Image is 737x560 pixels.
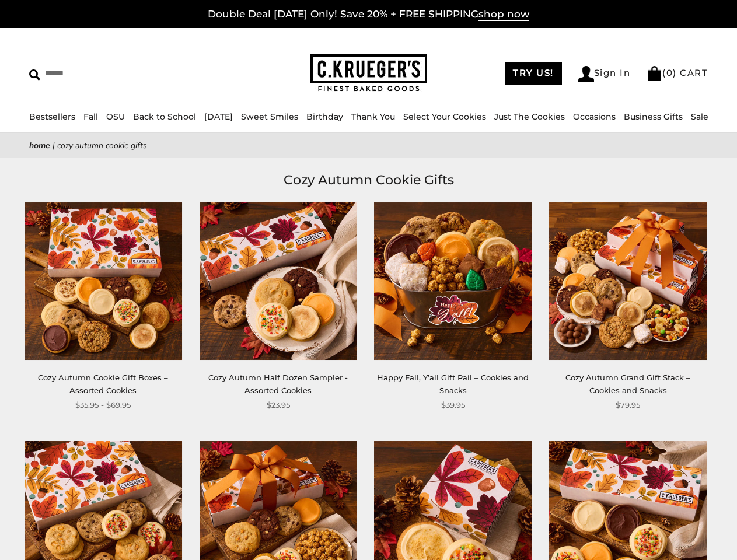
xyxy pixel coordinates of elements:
[208,373,348,394] a: Cozy Autumn Half Dozen Sampler - Assorted Cookies
[25,202,182,360] img: Cozy Autumn Cookie Gift Boxes – Assorted Cookies
[573,111,616,122] a: Occasions
[549,202,707,360] img: Cozy Autumn Grand Gift Stack – Cookies and Snacks
[267,399,290,411] span: $23.95
[29,64,184,82] input: Search
[616,399,640,411] span: $79.95
[75,399,131,411] span: $35.95 - $69.95
[578,66,594,82] img: Account
[133,111,196,122] a: Back to School
[29,111,75,122] a: Bestsellers
[200,202,357,360] img: Cozy Autumn Half Dozen Sampler - Assorted Cookies
[208,8,529,21] a: Double Deal [DATE] Only! Save 20% + FREE SHIPPINGshop now
[624,111,683,122] a: Business Gifts
[578,66,631,82] a: Sign In
[666,67,673,78] span: 0
[53,140,55,151] span: |
[204,111,233,122] a: [DATE]
[29,69,40,80] img: Search
[647,66,662,81] img: Bag
[351,111,395,122] a: Thank You
[647,67,708,78] a: (0) CART
[505,62,562,85] a: TRY US!
[403,111,486,122] a: Select Your Cookies
[565,373,690,394] a: Cozy Autumn Grand Gift Stack – Cookies and Snacks
[306,111,343,122] a: Birthday
[310,54,427,92] img: C.KRUEGER'S
[377,373,529,394] a: Happy Fall, Y’all Gift Pail – Cookies and Snacks
[83,111,98,122] a: Fall
[691,111,708,122] a: Sale
[47,170,690,191] h1: Cozy Autumn Cookie Gifts
[374,202,532,360] img: Happy Fall, Y’all Gift Pail – Cookies and Snacks
[241,111,298,122] a: Sweet Smiles
[478,8,529,21] span: shop now
[494,111,565,122] a: Just The Cookies
[57,140,147,151] span: Cozy Autumn Cookie Gifts
[29,139,708,152] nav: breadcrumbs
[38,373,168,394] a: Cozy Autumn Cookie Gift Boxes – Assorted Cookies
[29,140,50,151] a: Home
[106,111,125,122] a: OSU
[441,399,465,411] span: $39.95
